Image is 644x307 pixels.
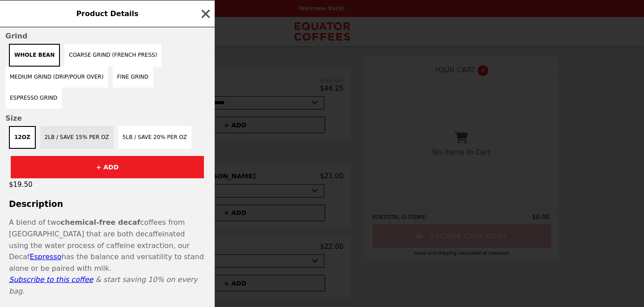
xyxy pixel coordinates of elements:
em: & start saving 10% on every bag. [9,275,198,295]
button: Medium Grind (Drip/Pour Over) [5,67,108,88]
a: Subscribe to this coffee [9,275,93,284]
p: A blend of two coffees from [GEOGRAPHIC_DATA] that are both decaffeinated using the water process... [9,217,206,274]
button: Espresso Grind [5,88,62,109]
button: Coarse Grind (French Press) [64,44,161,67]
button: 2lb / Save 15% per oz [40,126,114,149]
button: Fine Grind [113,67,153,88]
button: Whole Bean [9,44,60,67]
span: Product Details [76,9,138,18]
strong: chemical-free decaf [61,218,140,227]
span: Grind [5,32,209,40]
a: Espresso [30,252,61,261]
button: 12oz [9,126,36,149]
button: + ADD [11,156,204,178]
button: 5lb / Save 20% per oz [118,126,191,149]
span: Size [5,114,209,122]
